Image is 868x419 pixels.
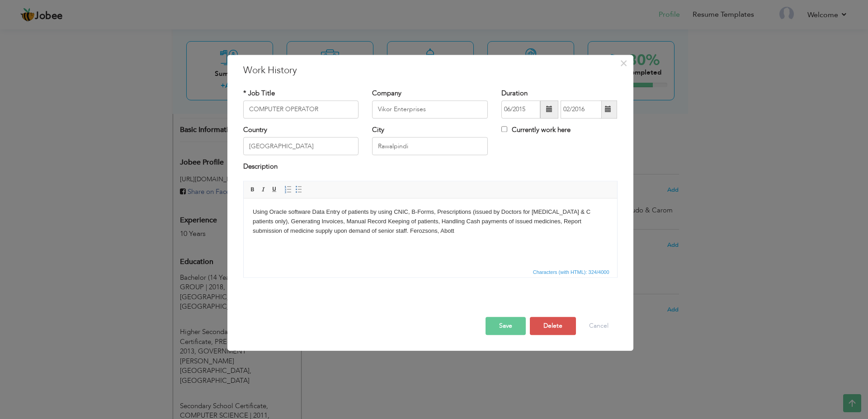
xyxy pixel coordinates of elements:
[372,125,384,135] label: City
[501,125,571,135] label: Currently work here
[530,317,576,335] button: Delete
[243,64,618,77] h3: Work History
[259,184,269,194] a: Italic
[294,184,304,194] a: Insert/Remove Bulleted List
[283,184,293,194] a: Insert/Remove Numbered List
[248,184,258,194] a: Bold
[269,184,279,194] a: Underline
[243,89,275,98] label: * Job Title
[531,268,611,276] span: Characters (with HTML): 324/4000
[243,162,278,172] label: Description
[501,126,507,132] input: Currently work here
[617,56,631,71] button: Close
[561,100,602,118] input: Present
[501,100,540,118] input: From
[620,55,627,71] span: ×
[244,198,617,266] iframe: Rich Text Editor, workEditor
[243,125,267,135] label: Country
[531,268,612,276] div: Statistics
[372,89,401,98] label: Company
[501,89,528,98] label: Duration
[486,317,526,335] button: Save
[580,317,618,335] button: Cancel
